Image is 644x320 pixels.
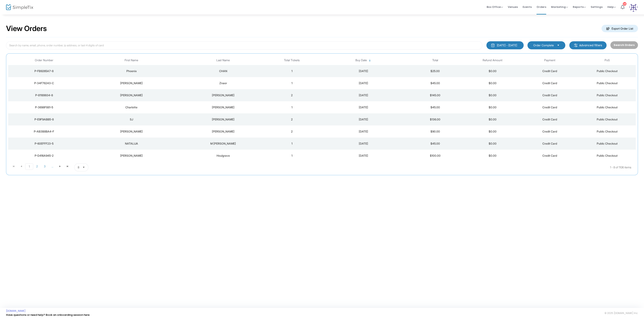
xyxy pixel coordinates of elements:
div: P-FB9265A7-8 [9,69,79,73]
div: Robbie [81,93,182,97]
td: $25.00 [407,65,464,77]
span: Credit Card [542,69,557,73]
div: P-60EFFF23-5 [9,142,79,146]
td: $90.00 [407,125,464,138]
div: M SARICH [184,142,262,146]
kendo-pager-info: 1 - 8 of 1106 items [128,163,631,171]
button: [DATE] - [DATE] [486,41,524,49]
div: 25/8/2025 [322,69,406,73]
span: Last Name [216,59,230,62]
span: Page 2 [33,163,41,169]
div: Jeremy [81,81,182,85]
span: © 2025 [DOMAIN_NAME] Inc. [605,312,638,315]
span: Public Checkout [597,93,618,97]
span: Page 3 [41,163,49,169]
td: $0.00 [464,113,521,125]
td: $0.00 [464,125,521,138]
button: Select [81,164,87,171]
span: Venues [508,2,518,12]
div: Bennett [184,93,262,97]
span: Public Checkout [597,81,618,85]
span: Credit Card [542,93,557,97]
div: Davies [184,117,262,121]
div: Dawson [184,105,262,109]
span: Order Complete [533,43,554,47]
div: 25/8/2025 [322,117,406,121]
span: Go to the next page [56,163,64,169]
td: $0.00 [464,138,521,150]
span: Public Checkout [597,69,618,73]
span: Public Checkout [597,118,618,121]
span: PoS [605,59,610,62]
td: $0.00 [464,101,521,113]
td: $45.00 [407,77,464,89]
span: Events [523,2,532,12]
img: filter [574,43,578,47]
div: Charlotte [81,105,182,109]
span: Public Checkout [597,106,618,109]
span: Public Checkout [597,154,618,157]
td: $0.00 [464,77,521,89]
span: Help [607,5,616,9]
td: $145.00 [407,89,464,101]
td: 2 [263,125,321,138]
td: $100.00 [407,150,464,162]
div: Znaor [184,81,262,85]
td: $45.00 [407,101,464,113]
span: Orders [537,2,546,12]
td: 1 [263,77,321,89]
span: Sortable [368,59,372,62]
input: Search by name, email, phone, order number, ip address, or last 4 digits of card [6,41,482,50]
span: Go to the next page [58,165,62,168]
th: Total Tickets [263,56,321,65]
span: Public Checkout [597,142,618,145]
m-button: Advanced filters [569,41,607,49]
span: Go to the last page [66,165,69,168]
td: 1 [263,101,321,113]
th: Refund Amount [464,56,521,65]
div: 25/8/2025 [322,81,406,85]
span: Public Checkout [597,130,618,133]
div: NATALIJA [81,142,182,146]
div: P-34F76243-C [9,81,79,85]
div: 14 [623,2,626,6]
td: 1 [263,65,321,77]
span: Page 1 [25,163,33,170]
span: Buy Date [355,59,367,62]
span: Marketing [551,5,568,9]
td: $45.00 [407,138,464,150]
div: Williams [184,129,262,134]
span: Order Number [35,59,53,62]
span: Credit Card [542,106,557,109]
td: $0.00 [464,89,521,101]
span: Credit Card [542,130,557,133]
div: P-81189934-8 [9,93,79,97]
div: Houlgrave [184,154,262,158]
span: Reports [573,5,586,9]
div: Deborah [81,154,182,158]
td: $136.00 [407,113,464,125]
div: [DATE] - [DATE] [497,43,517,47]
div: P-E9F9ABB5-8 [9,117,79,121]
div: SJ [81,117,182,121]
h2: View Orders [6,24,47,33]
div: Data table [8,56,636,162]
div: P-AB3B8BA4-F [9,129,79,134]
span: 8 [78,165,79,169]
td: 2 [263,113,321,125]
span: Credit Card [542,154,557,157]
span: Settings [591,2,603,12]
td: $0.00 [464,65,521,77]
m-button: Export Order List [602,25,638,32]
span: Go to the last page [64,163,71,169]
span: Box Office [487,5,503,9]
a: Have questions or need help? Book an onboarding session here [6,313,90,317]
a: [DOMAIN_NAME] [6,309,26,313]
span: First Name [125,59,138,62]
img: monthly [491,43,495,47]
span: Payment [544,59,555,62]
div: 25/8/2025 [322,142,406,146]
div: 25/8/2025 [322,154,406,158]
td: 1 [263,138,321,150]
td: 1 [263,150,321,162]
